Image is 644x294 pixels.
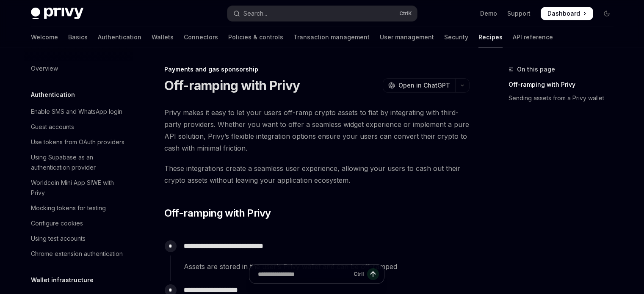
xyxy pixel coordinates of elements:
div: Payments and gas sponsorship [164,65,470,74]
span: Privy makes it easy to let your users off-ramp crypto assets to fiat by integrating with third-pa... [164,107,470,154]
a: Configure cookies [24,216,133,231]
a: Welcome [31,27,58,47]
a: Security [444,27,468,47]
input: Ask a question... [258,265,350,283]
a: API reference [513,27,553,47]
h5: Wallet infrastructure [31,275,94,285]
img: dark logo [31,8,83,19]
div: Configure cookies [31,218,83,228]
a: Overview [24,61,133,76]
a: Dashboard [541,7,593,20]
div: Chrome extension authentication [31,249,123,259]
a: Demo [480,9,497,18]
button: Toggle dark mode [600,7,614,20]
a: Worldcoin Mini App SIWE with Privy [24,175,133,201]
div: Use tokens from OAuth providers [31,137,124,147]
span: On this page [517,64,555,74]
button: Send message [367,268,379,280]
a: Sending assets from a Privy wallet [509,91,620,105]
div: Using Supabase as an authentication provider [31,152,127,173]
a: Using Supabase as an authentication provider [24,150,133,175]
div: Using test accounts [31,234,86,244]
a: Enable SMS and WhatsApp login [24,104,133,119]
div: Enable SMS and WhatsApp login [31,107,122,117]
a: Using test accounts [24,231,133,246]
h1: Off-ramping with Privy [164,78,300,93]
a: Connectors [184,27,218,47]
a: Basics [68,27,88,47]
a: Recipes [478,27,503,47]
a: Authentication [98,27,141,47]
span: Ctrl K [399,10,412,17]
a: Chrome extension authentication [24,246,133,261]
a: Off-ramping with Privy [509,78,620,91]
a: Support [507,9,531,18]
span: Off-ramping with Privy [164,206,271,220]
h5: Authentication [31,90,75,100]
button: Open search [227,6,417,21]
a: Guest accounts [24,119,133,135]
div: Mocking tokens for testing [31,203,106,213]
a: User management [380,27,434,47]
a: Use tokens from OAuth providers [24,135,133,150]
a: Mocking tokens for testing [24,201,133,216]
div: Search... [243,8,267,19]
div: Worldcoin Mini App SIWE with Privy [31,178,127,198]
span: Assets are stored in the user’s Privy wallet and can be off-ramped [184,261,469,272]
button: Open in ChatGPT [383,78,455,93]
a: Transaction management [293,27,370,47]
span: Dashboard [547,9,580,18]
div: Guest accounts [31,122,74,132]
span: Open in ChatGPT [398,81,450,90]
div: Overview [31,63,58,74]
a: Policies & controls [228,27,283,47]
span: These integrations create a seamless user experience, allowing your users to cash out their crypt... [164,162,470,186]
a: Wallets [152,27,174,47]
